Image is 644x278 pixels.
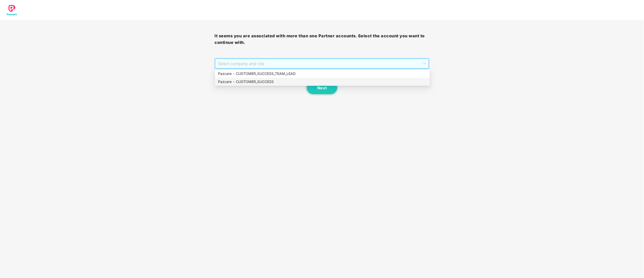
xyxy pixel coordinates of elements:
[307,81,337,94] button: Next
[218,79,427,85] div: Pazcare - CUSTOMER_SUCCESS
[215,78,430,86] div: Pazcare - CUSTOMER_SUCCESS
[317,86,327,90] span: Next
[218,71,427,76] div: Pazcare - CUSTOMER_SUCCESS_TEAM_LEAD
[215,70,430,78] div: Pazcare - CUSTOMER_SUCCESS_TEAM_LEAD
[215,33,430,46] h3: It seems you are associated with more than one Partner accounts. Select the account you want to c...
[218,59,426,68] span: Select company and role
